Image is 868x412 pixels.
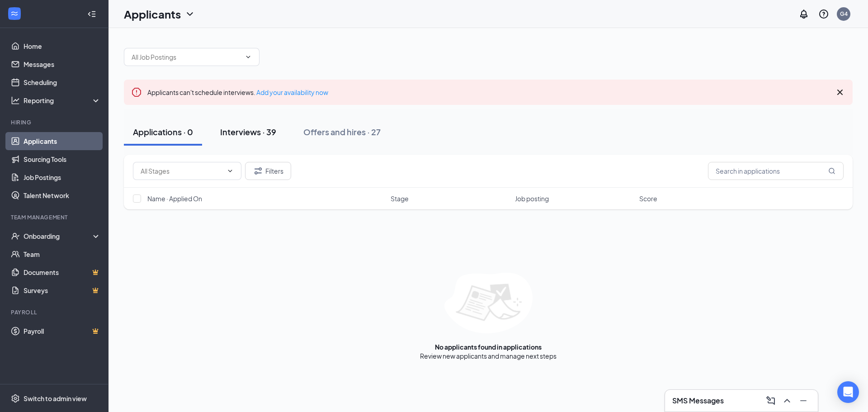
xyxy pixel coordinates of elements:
[24,281,101,299] a: SurveysCrown
[24,55,101,73] a: Messages
[87,9,96,19] svg: Collapse
[11,96,20,105] svg: Analysis
[420,351,557,360] div: Review new applicants and manage next steps
[147,194,202,203] span: Name · Applied On
[672,396,724,406] h3: SMS Messages
[837,381,859,403] div: Open Intercom Messenger
[782,395,793,406] svg: ChevronUp
[141,166,223,176] input: All Stages
[245,162,291,180] button: Filter Filters
[245,53,252,61] svg: ChevronDown
[124,6,181,22] h1: Applicants
[24,168,101,186] a: Job Postings
[24,245,101,263] a: Team
[828,167,835,175] svg: MagnifyingGlass
[764,393,778,408] button: ComposeMessage
[10,9,19,18] svg: WorkstreamLogo
[24,394,87,403] div: Switch to admin view
[835,87,845,98] svg: Cross
[11,232,20,241] svg: UserCheck
[24,132,101,150] a: Applicants
[796,393,811,408] button: Minimize
[765,395,776,406] svg: ComposeMessage
[24,232,93,241] div: Onboarding
[147,88,328,96] span: Applicants can't schedule interviews.
[391,194,409,203] span: Stage
[133,126,193,137] div: Applications · 0
[132,52,241,62] input: All Job Postings
[11,308,99,316] div: Payroll
[444,273,533,333] img: empty-state
[24,150,101,168] a: Sourcing Tools
[818,9,829,19] svg: QuestionInfo
[24,186,101,204] a: Talent Network
[798,395,809,406] svg: Minimize
[220,126,276,137] div: Interviews · 39
[24,322,101,340] a: PayrollCrown
[11,213,99,221] div: Team Management
[435,342,542,351] div: No applicants found in applications
[24,263,101,281] a: DocumentsCrown
[184,9,195,19] svg: ChevronDown
[11,394,20,403] svg: Settings
[780,393,794,408] button: ChevronUp
[708,162,844,180] input: Search in applications
[840,10,848,18] div: G4
[515,194,549,203] span: Job posting
[24,73,101,91] a: Scheduling
[24,96,101,105] div: Reporting
[11,118,99,126] div: Hiring
[798,9,809,19] svg: Notifications
[24,37,101,55] a: Home
[226,167,234,175] svg: ChevronDown
[303,126,381,137] div: Offers and hires · 27
[253,166,264,176] svg: Filter
[131,87,142,98] svg: Error
[256,88,328,96] a: Add your availability now
[639,194,657,203] span: Score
